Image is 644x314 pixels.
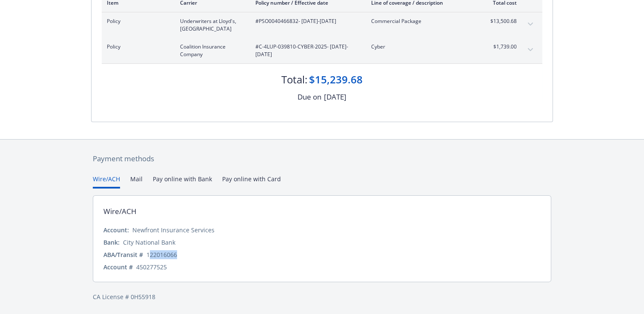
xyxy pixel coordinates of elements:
div: Due on [298,91,321,103]
span: Coalition Insurance Company [180,43,242,58]
span: $13,500.68 [485,17,517,25]
div: $15,239.68 [309,72,363,87]
button: Mail [130,174,143,188]
div: [DATE] [324,91,346,103]
button: Pay online with Card [222,174,281,188]
span: Underwriters at Lloyd's, [GEOGRAPHIC_DATA] [180,17,242,33]
span: Commercial Package [371,17,471,25]
div: 450277525 [136,263,167,271]
div: Account # [103,263,133,271]
div: Bank: [103,238,120,247]
span: #C-4LUP-039810-CYBER-2025 - [DATE]-[DATE] [255,43,358,58]
div: Account: [103,226,129,234]
button: Wire/ACH [93,174,120,188]
div: Newfront Insurance Services [132,226,215,234]
div: Wire/ACH [103,206,137,217]
button: expand content [524,43,537,57]
span: Policy [107,17,166,25]
span: Cyber [371,43,471,51]
button: Pay online with Bank [153,174,212,188]
span: $1,739.00 [485,43,517,51]
div: PolicyCoalition Insurance Company#C-4LUP-039810-CYBER-2025- [DATE]-[DATE]Cyber$1,739.00expand con... [102,38,542,63]
span: Policy [107,43,166,51]
div: PolicyUnderwriters at Lloyd's, [GEOGRAPHIC_DATA]#PSO0040466832- [DATE]-[DATE]Commercial Package$1... [102,12,542,38]
div: CA License # 0H55918 [93,292,551,301]
span: #PSO0040466832 - [DATE]-[DATE] [255,17,358,25]
div: 122016066 [146,250,177,259]
div: City National Bank [123,238,175,247]
div: Payment methods [93,153,551,164]
button: expand content [524,17,537,31]
div: ABA/Transit # [103,250,143,259]
div: Total: [281,72,307,87]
